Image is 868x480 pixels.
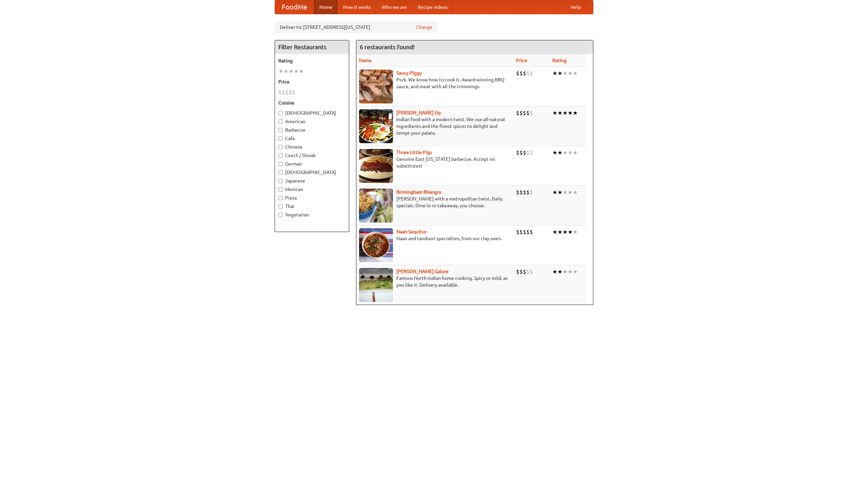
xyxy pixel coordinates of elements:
[278,143,346,150] label: Chinese
[278,152,346,159] label: Czech / Slovak
[278,153,283,158] input: Czech / Slovak
[396,150,432,155] a: Three Little Pigs
[523,189,526,196] li: $
[396,269,449,274] b: [PERSON_NAME] Galore
[530,228,533,236] li: $
[519,228,523,236] li: $
[278,169,346,176] label: [DEMOGRAPHIC_DATA]
[552,70,557,77] li: ★
[278,127,346,133] label: Barbecue
[573,109,578,117] li: ★
[299,68,304,75] li: ★
[523,268,526,275] li: $
[412,0,453,14] a: Recipe videos
[526,149,530,156] li: $
[573,189,578,196] li: ★
[526,228,530,236] li: $
[359,76,511,90] p: Pork. We know how to cook it. Award-winning BBQ sauce, and meat with all the trimmings.
[526,189,530,196] li: $
[530,189,533,196] li: $
[573,268,578,275] li: ★
[563,109,568,117] li: ★
[278,162,283,166] input: German
[278,170,283,175] input: [DEMOGRAPHIC_DATA]
[530,70,533,77] li: $
[516,189,519,196] li: $
[516,70,519,77] li: $
[552,149,557,156] li: ★
[359,149,393,183] img: littlepigs.jpg
[526,268,530,275] li: $
[278,99,346,106] h5: Cuisine
[557,109,563,117] li: ★
[526,109,530,117] li: $
[516,149,519,156] li: $
[557,268,563,275] li: ★
[359,189,393,223] img: bhangra.jpg
[573,70,578,77] li: ★
[278,135,346,142] label: Cafe
[359,228,393,262] img: naansequitur.jpg
[359,116,511,136] p: Indian food with a modern twist. We use all-natural ingredients and the finest spices to delight ...
[552,58,567,63] a: Rating
[516,109,519,117] li: $
[359,109,393,143] img: curryup.jpg
[278,57,346,64] h5: Rating
[565,0,586,14] a: Help
[552,109,557,117] li: ★
[568,109,573,117] li: ★
[568,70,573,77] li: ★
[359,58,372,63] a: Name
[519,189,523,196] li: $
[573,149,578,156] li: ★
[376,0,412,14] a: Who we are
[396,189,441,195] a: Birmingham Bhangra
[278,136,283,141] input: Cafe
[275,40,349,54] h4: Filter Restaurants
[523,109,526,117] li: $
[294,68,299,75] li: ★
[516,228,519,236] li: $
[359,268,393,302] img: currygalore.jpg
[396,229,427,234] a: Naan Sequitur
[523,228,526,236] li: $
[278,110,346,116] label: [DEMOGRAPHIC_DATA]
[563,189,568,196] li: ★
[278,145,283,149] input: Chinese
[359,235,511,242] p: Naan and tandoori specialties, from our clay oven.
[552,189,557,196] li: ★
[359,275,511,288] p: Famous North Indian home cooking. Spicy or mild, as you like it. Delivery available.
[557,228,563,236] li: ★
[563,228,568,236] li: ★
[292,89,295,96] li: $
[396,110,441,115] a: [PERSON_NAME] Up
[338,0,376,14] a: How it works
[360,44,415,50] ng-pluralize: 6 restaurants found!
[359,70,393,103] img: saucy.jpg
[523,70,526,77] li: $
[523,149,526,156] li: $
[278,213,283,217] input: Vegetarian
[416,24,432,31] a: Change
[530,149,533,156] li: $
[568,228,573,236] li: ★
[573,228,578,236] li: ★
[568,149,573,156] li: ★
[278,78,346,85] h5: Price
[519,268,523,275] li: $
[289,89,292,96] li: $
[278,203,346,210] label: Thai
[552,228,557,236] li: ★
[278,118,346,125] label: American
[278,204,283,209] input: Thai
[278,211,346,218] label: Vegetarian
[278,160,346,167] label: German
[568,189,573,196] li: ★
[275,0,314,14] a: FoodMe
[282,89,285,96] li: $
[563,149,568,156] li: ★
[563,70,568,77] li: ★
[396,70,422,76] b: Saucy Piggy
